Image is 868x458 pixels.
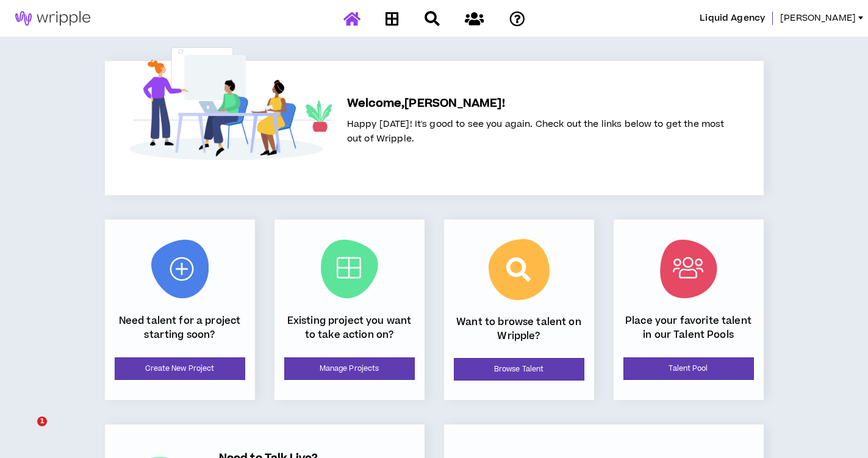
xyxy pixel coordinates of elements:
a: Manage Projects [284,357,415,380]
span: [PERSON_NAME] [780,12,856,25]
p: Need talent for a project starting soon? [115,314,245,342]
p: Place your favorite talent in our Talent Pools [623,314,754,342]
iframe: Intercom live chat [12,417,41,446]
img: New Project [151,240,209,298]
a: Browse Talent [454,358,584,381]
img: Current Projects [321,240,378,298]
span: Liquid Agency [700,12,765,25]
p: Want to browse talent on Wripple? [454,315,584,343]
span: 1 [37,417,47,426]
p: Existing project you want to take action on? [284,314,415,342]
span: Happy [DATE]! It's good to see you again. Check out the links below to get the most out of Wripple. [347,118,725,145]
a: Create New Project [115,357,245,380]
a: Talent Pool [623,357,754,380]
img: Talent Pool [660,240,717,298]
h5: Welcome, [PERSON_NAME] ! [347,95,725,112]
